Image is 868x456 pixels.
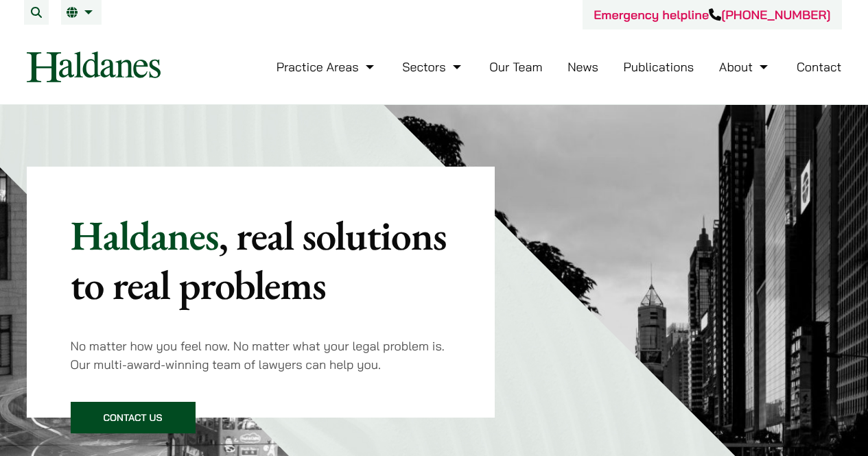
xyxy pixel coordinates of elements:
[277,59,377,75] a: Practice Areas
[71,211,451,309] p: Haldanes
[27,51,161,82] img: Logo of Haldanes
[594,7,830,23] a: Emergency helpline[PHONE_NUMBER]
[71,402,196,433] a: Contact Us
[489,59,542,75] a: Our Team
[67,7,96,18] a: EN
[71,337,451,374] p: No matter how you feel now. No matter what your legal problem is. Our multi-award-winning team of...
[402,59,464,75] a: Sectors
[567,59,598,75] a: News
[71,208,447,311] mark: , real solutions to real problems
[797,59,842,75] a: Contact
[719,59,771,75] a: About
[624,59,694,75] a: Publications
